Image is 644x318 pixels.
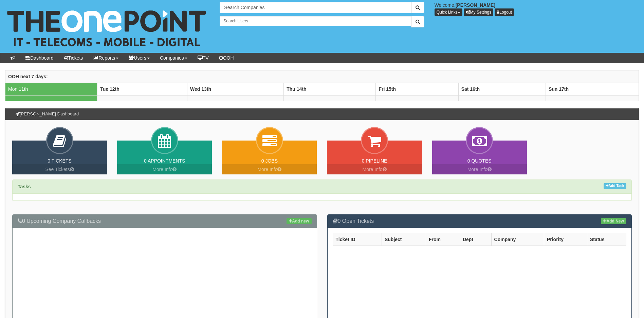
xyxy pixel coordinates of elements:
th: Sun 17th [546,83,639,95]
a: Tickets [59,53,88,63]
th: Sat 16th [458,83,546,95]
a: Add New [601,218,626,224]
th: Dept [460,233,491,246]
input: Search Companies [220,2,411,13]
th: Priority [544,233,587,246]
a: Add new [287,218,311,224]
a: See Tickets [12,164,107,174]
a: 0 Jobs [261,158,278,164]
th: Company [491,233,544,246]
a: More Info [117,164,212,174]
a: More Info [432,164,527,174]
a: More Info [222,164,317,174]
a: 0 Pipeline [362,158,387,164]
button: Quick Links [435,8,462,16]
a: 0 Quotes [467,158,492,164]
h3: 0 Upcoming Company Callbacks [18,218,312,224]
h3: [PERSON_NAME] Dashboard [12,108,82,120]
a: OOH [214,53,239,63]
th: From [426,233,460,246]
th: Fri 15th [376,83,458,95]
a: More Info [327,164,422,174]
a: Logout [495,8,514,16]
a: Companies [155,53,192,63]
a: My Settings [464,8,494,16]
a: Add Task [604,183,626,189]
th: Thu 14th [284,83,376,95]
th: Tue 12th [97,83,187,95]
th: Status [587,233,626,246]
a: Users [124,53,155,63]
a: Dashboard [20,53,59,63]
strong: Tasks [18,184,31,189]
th: Subject [382,233,426,246]
h3: 0 Open Tickets [333,218,627,224]
b: [PERSON_NAME] [456,2,495,8]
a: 0 Appointments [144,158,185,164]
th: OOH next 7 days: [5,70,639,83]
div: Welcome, [429,2,644,16]
a: Reports [88,53,124,63]
th: Wed 13th [187,83,283,95]
a: TV [192,53,214,63]
a: 0 Tickets [48,158,72,164]
input: Search Users [220,16,411,26]
td: Mon 11th [5,83,97,95]
th: Ticket ID [333,233,382,246]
